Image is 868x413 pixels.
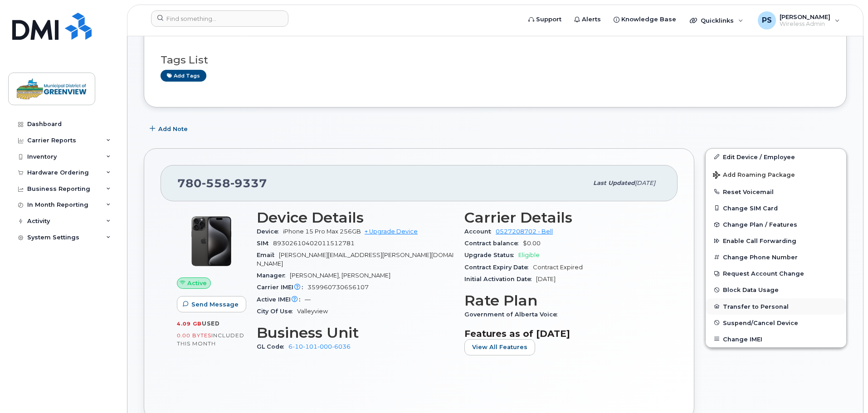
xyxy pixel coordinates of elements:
[536,276,556,282] span: [DATE]
[593,180,635,186] span: Last updated
[257,272,290,279] span: Manager
[161,54,830,66] h3: Tags List
[464,209,661,226] h3: Carrier Details
[184,214,239,268] img: iPhone_15_Pro_Black.png
[257,252,279,258] span: Email
[751,11,846,29] div: Peter Stoodley
[706,331,846,347] button: Change IMEI
[706,315,846,331] button: Suspend/Cancel Device
[533,264,583,271] span: Contract Expired
[187,279,207,287] span: Active
[706,265,846,282] button: Request Account Change
[365,228,418,235] a: + Upgrade Device
[464,328,661,339] h3: Features as of [DATE]
[297,308,328,315] span: Valleyview
[257,296,305,303] span: Active IMEI
[305,296,311,303] span: —
[762,15,772,26] span: PS
[151,10,288,27] input: Find something...
[723,319,798,326] span: Suspend/Cancel Device
[202,176,230,190] span: 558
[288,343,351,350] a: 6-10-101-000-6036
[522,10,568,29] a: Support
[518,252,540,258] span: Eligible
[706,184,846,200] button: Reset Voicemail
[161,70,206,81] a: Add tags
[257,325,454,341] h3: Business Unit
[257,343,288,350] span: GL Code
[290,272,390,279] span: [PERSON_NAME], [PERSON_NAME]
[177,176,267,190] span: 780
[706,165,846,184] button: Add Roaming Package
[257,252,454,267] span: [PERSON_NAME][EMAIL_ADDRESS][PERSON_NAME][DOMAIN_NAME]
[723,221,797,228] span: Change Plan / Features
[780,20,830,28] span: Wireless Admin
[723,238,796,244] span: Enable Call Forwarding
[706,282,846,298] button: Block Data Usage
[706,298,846,315] button: Transfer to Personal
[177,332,244,347] span: included this month
[706,200,846,216] button: Change SIM Card
[464,228,496,235] span: Account
[230,176,267,190] span: 9337
[177,332,211,339] span: 0.00 Bytes
[568,10,607,29] a: Alerts
[257,228,283,235] span: Device
[257,209,454,226] h3: Device Details
[713,171,795,180] span: Add Roaming Package
[607,10,683,29] a: Knowledge Base
[464,292,661,309] h3: Rate Plan
[177,296,246,312] button: Send Message
[257,240,273,247] span: SIM
[464,339,535,355] button: View All Features
[621,15,676,24] span: Knowledge Base
[582,15,601,24] span: Alerts
[464,311,562,318] span: Government of Alberta Voice
[464,252,518,258] span: Upgrade Status
[523,240,541,247] span: $0.00
[158,125,188,133] span: Add Note
[257,284,307,291] span: Carrier IMEI
[706,149,846,165] a: Edit Device / Employee
[144,121,195,137] button: Add Note
[701,17,734,24] span: Quicklinks
[191,300,239,309] span: Send Message
[635,180,655,186] span: [DATE]
[464,264,533,271] span: Contract Expiry Date
[706,233,846,249] button: Enable Call Forwarding
[464,276,536,282] span: Initial Activation Date
[536,15,561,24] span: Support
[780,13,830,20] span: [PERSON_NAME]
[472,343,527,351] span: View All Features
[683,11,750,29] div: Quicklinks
[177,321,202,327] span: 4.09 GB
[706,249,846,265] button: Change Phone Number
[202,320,220,327] span: used
[496,228,553,235] a: 0527208702 - Bell
[307,284,369,291] span: 359960730656107
[706,216,846,233] button: Change Plan / Features
[283,228,361,235] span: iPhone 15 Pro Max 256GB
[257,308,297,315] span: City Of Use
[464,240,523,247] span: Contract balance
[273,240,355,247] span: 89302610402011512781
